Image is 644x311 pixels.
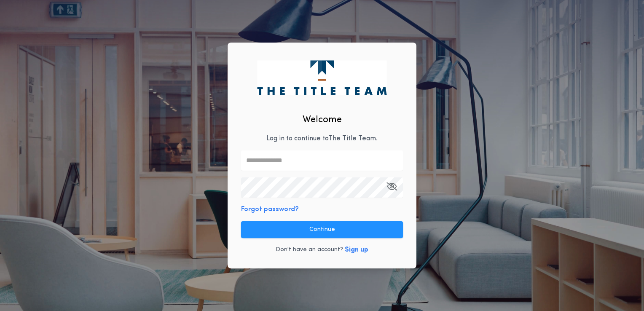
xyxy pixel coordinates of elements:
[276,246,343,254] p: Don't have an account?
[266,134,378,144] p: Log in to continue to The Title Team .
[345,245,368,255] button: Sign up
[257,60,386,95] img: logo
[241,204,299,214] button: Forgot password?
[241,221,403,238] button: Continue
[303,113,342,127] h2: Welcome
